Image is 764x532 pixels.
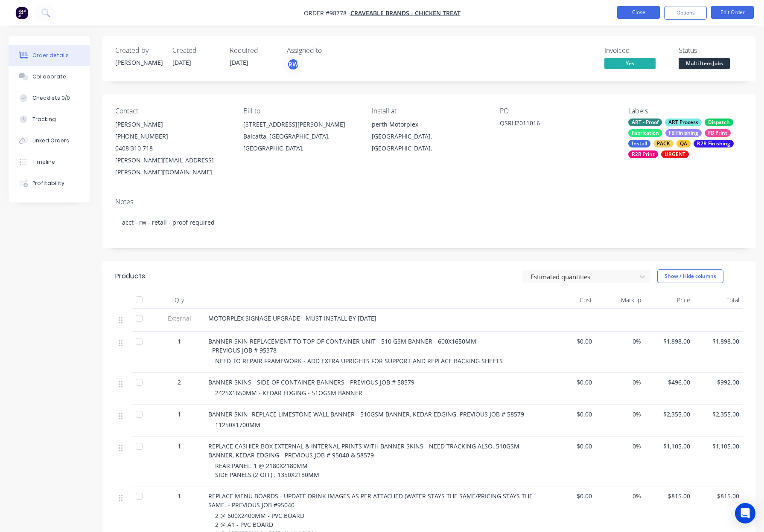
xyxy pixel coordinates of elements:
[617,6,660,19] button: Close
[372,119,486,154] div: perth Motorplex[GEOGRAPHIC_DATA], [GEOGRAPHIC_DATA],
[664,6,707,20] button: Options
[9,109,90,130] button: Tracking
[215,462,319,479] span: REAR PANEL: 1 @ 2180X2180MM SIDE PANELS (2 OFF) : 1350X2180MM
[243,107,358,115] div: Bill to
[599,410,641,419] span: 0%
[115,46,162,55] div: Created by
[628,107,743,115] div: Labels
[178,492,181,500] span: 1
[178,410,181,419] span: 1
[243,119,358,154] div: [STREET_ADDRESS][PERSON_NAME]Balcatta, [GEOGRAPHIC_DATA], [GEOGRAPHIC_DATA],
[599,337,641,346] span: 0%
[215,389,362,397] span: 2425X1650MM - KEDAR EDGING - 51OGSM BANNER
[550,378,592,387] span: $0.00
[115,130,230,142] div: [PHONE_NUMBER]
[648,378,690,387] span: $496.00
[350,9,461,17] a: Craveable Brands - Chicken Treat
[157,314,201,323] span: External
[154,292,205,309] div: Qty
[32,52,69,59] div: Order details
[115,142,230,154] div: 0408 310 718
[9,151,90,173] button: Timeline
[287,58,300,71] button: RW
[32,116,56,123] div: Tracking
[215,357,503,365] span: NEED TO REPAIR FRAMEWORK - ADD EXTRA UPRIGHTS FOR SUPPORT AND REPLACE BACKING SHEETS
[657,269,723,283] button: Show / Hide columns
[628,129,662,137] div: Fabrication
[599,442,641,451] span: 0%
[32,179,64,187] div: Profitability
[32,137,69,145] div: Linked Orders
[115,107,230,115] div: Contact
[648,337,690,346] span: $1,898.00
[372,130,486,154] div: [GEOGRAPHIC_DATA], [GEOGRAPHIC_DATA],
[604,58,656,69] span: Yes
[172,46,219,55] div: Created
[208,337,478,354] span: BANNER SKIN REPLACEMENT TO TOP OF CONTAINER UNIT - 510 GSM BANNER - 600X1650MM - PREVIOUS JOB # 9...
[648,492,690,500] span: $815.00
[595,292,644,309] div: Markup
[9,45,90,66] button: Order details
[697,378,739,387] span: $992.00
[705,119,733,126] div: Dispatch
[644,292,694,309] div: Price
[115,119,230,130] div: [PERSON_NAME]
[208,314,376,322] span: MOTORPLEX SIGNAGE UPGRADE - MUST INSTALL BY [DATE]
[243,130,358,154] div: Balcatta, [GEOGRAPHIC_DATA], [GEOGRAPHIC_DATA],
[697,442,739,451] span: $1,105.00
[679,58,730,69] span: Multi Item Jobs
[648,410,690,419] span: $2,355.00
[287,46,372,55] div: Assigned to
[599,378,641,387] span: 0%
[32,73,66,81] div: Collaborate
[243,119,358,130] div: [STREET_ADDRESS][PERSON_NAME]
[304,9,350,17] span: Order #98778 -
[178,442,181,451] span: 1
[628,140,650,147] div: Install
[550,410,592,419] span: $0.00
[661,150,689,158] div: URGENT
[679,46,743,55] div: Status
[735,503,755,523] div: Open Intercom Messenger
[653,140,674,147] div: PACK
[677,140,691,147] div: QA
[32,94,70,102] div: Checklists 0/0
[115,154,230,178] div: [PERSON_NAME][EMAIL_ADDRESS][PERSON_NAME][DOMAIN_NAME]
[208,492,534,509] span: REPLACE MENU BOARDS - UPDATE DRINK IMAGES AS PER ATTACHED (WATER STAYS THE SAME/PRICING STAYS THE...
[705,129,731,137] div: FB Print
[208,442,521,459] span: REPLACE CASHIER BOX EXTERNAL & INTERNAL PRINTS WITH BANNER SKINS - NEED TRACKING ALSO. 510GSM BAN...
[697,337,739,346] span: $1,898.00
[665,129,702,137] div: FB Finishing
[230,58,248,66] span: [DATE]
[115,271,145,281] div: Products
[9,130,90,151] button: Linked Orders
[697,410,739,419] span: $2,355.00
[550,442,592,451] span: $0.00
[372,119,486,130] div: perth Motorplex
[500,107,614,115] div: PO
[115,58,162,67] div: [PERSON_NAME]
[546,292,595,309] div: Cost
[32,158,55,166] div: Timeline
[9,173,90,194] button: Profitability
[208,378,414,386] span: BANNER SKINS - SIDE OF CONTAINER BANNERS - PREVIOUS JOB # 58579
[697,492,739,500] span: $815.00
[628,150,658,158] div: R2R Print
[679,58,730,71] button: Multi Item Jobs
[711,6,754,19] button: Edit Order
[178,337,181,346] span: 1
[694,140,734,147] div: R2R Finishing
[550,337,592,346] span: $0.00
[604,46,668,55] div: Invoiced
[648,442,690,451] span: $1,105.00
[178,378,181,387] span: 2
[9,87,90,109] button: Checklists 0/0
[9,66,90,87] button: Collaborate
[172,58,191,66] span: [DATE]
[115,209,743,235] div: acct - rw - retail - proof required
[115,198,743,206] div: Notes
[372,107,486,115] div: Install at
[628,119,662,126] div: ART - Proof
